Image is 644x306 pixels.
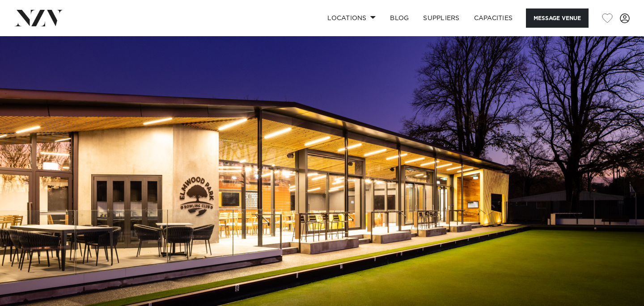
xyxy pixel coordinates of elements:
a: Locations [320,8,383,28]
a: BLOG [383,8,416,28]
button: Message Venue [526,8,589,28]
img: nzv-logo.png [14,10,63,26]
a: Capacities [467,8,520,28]
a: SUPPLIERS [416,8,466,28]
